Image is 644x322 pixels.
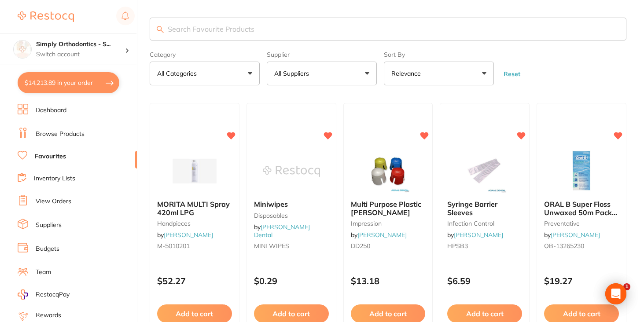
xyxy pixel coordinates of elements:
img: Restocq Logo [18,11,74,22]
button: All Categories [150,62,260,85]
span: Miniwipes [254,200,288,209]
a: Inventory Lists [34,174,75,183]
b: Multi Purpose Plastic Dappen [351,200,426,216]
a: [PERSON_NAME] [551,231,600,239]
img: Multi Purpose Plastic Dappen [359,149,416,193]
span: 1 [623,283,630,290]
b: Syringe Barrier Sleeves [447,200,522,216]
img: Syringe Barrier Sleeves [456,149,513,193]
label: Category [150,51,260,58]
span: by [351,231,407,239]
a: Favourites [35,152,66,161]
b: MORITA MULTI Spray 420ml LPG [157,200,232,216]
small: handpieces [157,220,232,227]
input: Search Favourite Products [150,18,626,40]
a: [PERSON_NAME] [164,231,213,239]
a: [PERSON_NAME] Dental [254,223,310,239]
p: Switch account [36,50,125,59]
span: ORAL B Super Floss Unwaxed 50m Pack of 6 [544,200,617,225]
b: ORAL B Super Floss Unwaxed 50m Pack of 6 [544,200,619,216]
b: Miniwipes [254,200,329,208]
img: ORAL B Super Floss Unwaxed 50m Pack of 6 [553,149,610,193]
p: $6.59 [447,276,522,286]
span: RestocqPay [36,290,70,299]
small: disposables [254,212,329,219]
a: Browse Products [36,130,85,139]
div: Open Intercom Messenger [605,283,626,304]
span: DD250 [351,242,370,250]
small: impression [351,220,426,227]
a: Suppliers [36,221,62,230]
span: MORITA MULTI Spray 420ml LPG [157,200,230,216]
button: All Suppliers [267,62,377,85]
img: Simply Orthodontics - Sunbury [14,40,31,58]
a: Dashboard [36,106,66,115]
span: Multi Purpose Plastic [PERSON_NAME] [351,200,421,216]
small: preventative [544,220,619,227]
a: Restocq Logo [18,7,74,27]
span: by [254,223,310,239]
label: Supplier [267,51,377,58]
a: Rewards [36,311,61,320]
button: Reset [501,70,523,78]
span: by [157,231,213,239]
p: Relevance [391,69,424,78]
p: $52.27 [157,276,232,286]
p: All Suppliers [274,69,313,78]
button: Relevance [384,62,494,85]
img: Miniwipes [263,149,320,193]
span: MINI WIPES [254,242,289,250]
a: View Orders [36,197,71,206]
p: All Categories [157,69,200,78]
a: Budgets [36,245,59,253]
img: MORITA MULTI Spray 420ml LPG [166,149,223,193]
span: Syringe Barrier Sleeves [447,200,497,216]
h4: Simply Orthodontics - Sunbury [36,40,125,49]
span: HPSB3 [447,242,468,250]
p: $0.29 [254,276,329,286]
a: RestocqPay [18,289,70,300]
span: by [447,231,503,239]
span: M-5010201 [157,242,190,250]
span: by [544,231,600,239]
button: $14,213.89 in your order [18,72,119,93]
span: OB-13265230 [544,242,584,250]
label: Sort By [384,51,494,58]
p: $19.27 [544,276,619,286]
img: RestocqPay [18,289,28,300]
a: [PERSON_NAME] [454,231,503,239]
a: [PERSON_NAME] [357,231,407,239]
small: infection control [447,220,522,227]
p: $13.18 [351,276,426,286]
a: Team [36,268,51,277]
